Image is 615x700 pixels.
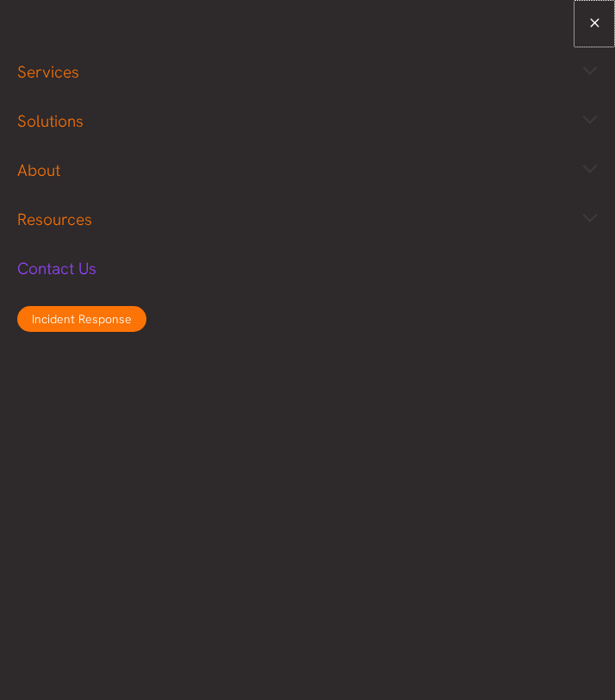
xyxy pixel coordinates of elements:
button: Toggle menu [559,97,612,146]
button: Toggle menu [559,146,612,195]
button: Toggle menu [559,47,612,97]
span: Contact Us [17,258,96,279]
button: Toggle menu [559,195,612,244]
span: About [17,159,60,181]
span: Resources [17,209,92,230]
a: Incident Response [17,306,146,332]
span: Solutions [17,110,84,132]
span: Services [17,61,79,83]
